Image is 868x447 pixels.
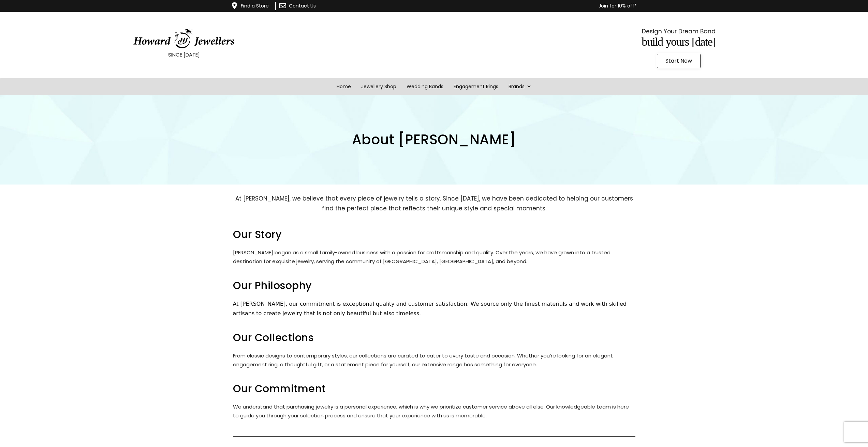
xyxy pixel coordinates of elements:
h2: Our Commitment [233,384,635,394]
span: Build Yours [DATE] [642,35,716,48]
h2: Our Collections [233,333,635,343]
span: Start Now [665,58,692,64]
a: Engagement Rings [448,78,503,95]
a: Contact Us [289,2,316,9]
h2: Our Story [233,229,635,240]
p: Design Your Dream Band [512,26,845,36]
img: HowardJewellersLogo-04 [133,28,235,49]
p: Join for 10% off* [356,2,637,10]
h2: Our Philosophy [233,281,635,291]
a: Find a Store [241,2,269,9]
a: Brands [503,78,536,95]
p: We understand that purchasing jewelry is a personal experience, which is why we prioritize custom... [233,402,635,420]
a: Home [332,78,356,95]
h1: About [PERSON_NAME] [233,133,635,146]
p: SINCE [DATE] [17,50,351,59]
p: At [PERSON_NAME], we believe that every piece of jewelry tells a story. Since [DATE], we have bee... [233,194,635,214]
span: At [PERSON_NAME], our commitment is exceptional quality and customer satisfaction. We source only... [233,301,629,317]
p: From classic designs to contemporary styles, our collections are curated to cater to every taste ... [233,351,635,369]
a: Start Now [657,54,701,68]
a: Wedding Bands [401,78,448,95]
a: Jewellery Shop [356,78,401,95]
p: [PERSON_NAME] began as a small family-owned business with a passion for craftsmanship and quality... [233,248,635,266]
